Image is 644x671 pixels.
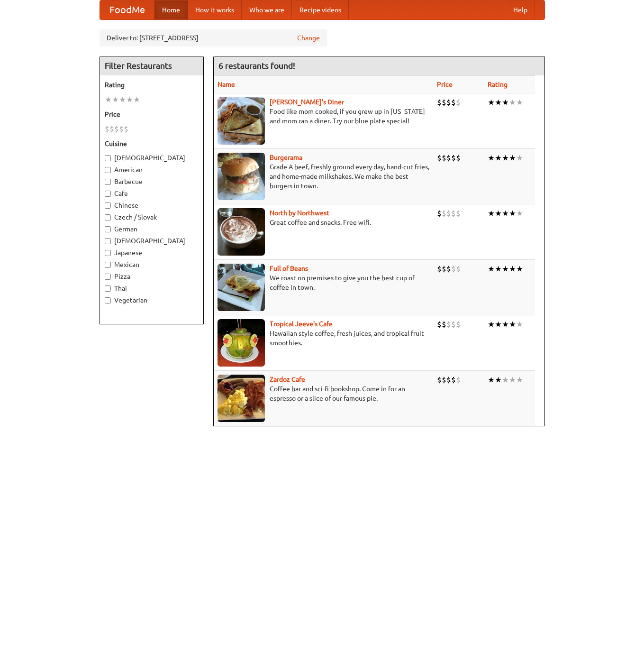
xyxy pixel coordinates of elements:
[451,375,456,385] li: $
[105,248,199,257] label: Japanese
[126,94,133,105] li: ★
[488,375,495,385] li: ★
[502,319,509,330] li: ★
[105,260,199,269] label: Mexican
[488,264,495,274] li: ★
[218,319,265,367] img: jeeves.jpg
[119,94,126,105] li: ★
[495,264,502,274] li: ★
[495,319,502,330] li: ★
[119,124,124,134] li: $
[516,97,523,108] li: ★
[437,208,442,219] li: $
[446,97,451,108] li: $
[488,319,495,330] li: ★
[100,29,327,46] div: Deliver to: [STREET_ADDRESS]
[105,295,199,305] label: Vegetarian
[456,375,461,385] li: $
[105,155,111,161] input: [DEMOGRAPHIC_DATA]
[105,285,111,292] input: Thai
[509,319,516,330] li: ★
[442,264,446,274] li: $
[270,154,302,161] a: Burgerama
[105,212,199,222] label: Czech / Slovak
[437,375,442,385] li: $
[437,97,442,108] li: $
[488,208,495,219] li: ★
[446,375,451,385] li: $
[451,208,456,219] li: $
[509,375,516,385] li: ★
[218,162,429,191] p: Grade A beef, freshly ground every day, hand-cut fries, and home-made milkshakes. We make the bes...
[218,273,429,292] p: We roast on premises to give you the best cup of coffee in town.
[154,0,188,19] a: Home
[100,0,154,19] a: FoodMe
[297,33,320,43] a: Change
[105,272,199,281] label: Pizza
[495,153,502,163] li: ★
[114,124,119,134] li: $
[451,319,456,330] li: $
[456,153,461,163] li: $
[446,264,451,274] li: $
[218,264,265,311] img: beans.jpg
[218,375,265,422] img: zardoz.jpg
[105,80,199,90] h5: Rating
[495,375,502,385] li: ★
[502,208,509,219] li: ★
[437,264,442,274] li: $
[488,81,508,88] a: Rating
[218,329,429,348] p: Hawaiian style coffee, fresh juices, and tropical fruit smoothies.
[292,0,349,19] a: Recipe videos
[218,107,429,126] p: Food like mom cooked, if you grew up in [US_STATE] and mom ran a diner. Try our blue plate special!
[218,81,235,88] a: Name
[509,208,516,219] li: ★
[105,165,199,175] label: American
[105,214,111,221] input: Czech / Slovak
[105,262,111,268] input: Mexican
[456,264,461,274] li: $
[105,191,111,197] input: Cafe
[100,56,203,75] h4: Filter Restaurants
[105,236,199,246] label: [DEMOGRAPHIC_DATA]
[446,208,451,219] li: $
[488,97,495,108] li: ★
[218,384,429,403] p: Coffee bar and sci-fi bookshop. Come in for an espresso or a slice of our famous pie.
[105,139,199,148] h5: Cuisine
[105,297,111,303] input: Vegetarian
[105,167,111,173] input: American
[270,265,308,272] b: Full of Beans
[509,264,516,274] li: ★
[502,264,509,274] li: ★
[105,110,199,119] h5: Price
[516,153,523,163] li: ★
[109,124,114,134] li: $
[451,153,456,163] li: $
[442,375,446,385] li: $
[218,218,429,227] p: Great coffee and snacks. Free wifi.
[437,153,442,163] li: $
[105,153,199,163] label: [DEMOGRAPHIC_DATA]
[133,94,140,105] li: ★
[218,153,265,200] img: burgerama.jpg
[105,226,111,232] input: German
[442,97,446,108] li: $
[516,208,523,219] li: ★
[105,274,111,280] input: Pizza
[105,284,199,293] label: Thai
[516,375,523,385] li: ★
[451,97,456,108] li: $
[516,319,523,330] li: ★
[105,238,111,244] input: [DEMOGRAPHIC_DATA]
[105,177,199,186] label: Barbecue
[506,0,535,19] a: Help
[112,94,119,105] li: ★
[105,202,111,209] input: Chinese
[218,208,265,256] img: north.jpg
[446,319,451,330] li: $
[509,153,516,163] li: ★
[105,189,199,198] label: Cafe
[105,179,111,185] input: Barbecue
[218,97,265,145] img: sallys.jpg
